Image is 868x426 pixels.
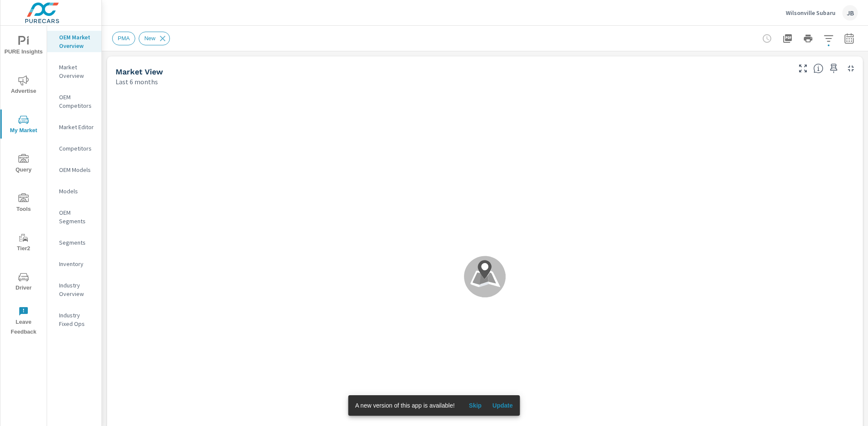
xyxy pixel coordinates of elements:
button: Make Fullscreen [796,62,810,75]
div: OEM Segments [47,206,101,228]
p: Segments [59,238,95,247]
span: Save this to your personalized report [827,62,841,75]
p: Industry Overview [59,281,95,298]
span: Tier2 [3,233,44,254]
h5: Market View [116,67,163,76]
div: Competitors [47,142,101,155]
button: Print Report [800,30,817,47]
button: Skip [461,399,489,412]
p: OEM Models [59,166,95,174]
span: Query [3,154,44,175]
div: Models [47,185,101,198]
div: Market Editor [47,121,101,133]
span: My Market [3,115,44,136]
div: OEM Models [47,163,101,176]
button: Update [489,399,516,412]
div: OEM Competitors [47,91,101,112]
div: Inventory [47,257,101,270]
div: OEM Market Overview [47,31,101,52]
span: New [139,35,161,41]
span: Advertise [3,75,44,96]
p: Industry Fixed Ops [59,311,95,328]
div: nav menu [0,26,47,340]
button: Apply Filters [820,30,837,47]
p: Inventory [59,260,95,268]
p: OEM Market Overview [59,33,95,50]
span: Find the biggest opportunities in your market for your inventory. Understand by postal code where... [813,63,823,74]
div: Market Overview [47,61,101,82]
div: Industry Overview [47,279,101,300]
button: Select Date Range [841,30,858,47]
span: PMA [113,35,135,41]
span: PURE Insights [3,36,44,57]
p: OEM Competitors [59,93,95,110]
span: Update [492,402,513,409]
p: Competitors [59,144,95,153]
p: Last 6 months [116,77,158,87]
div: New [139,32,170,45]
button: Minimize Widget [844,62,858,75]
p: Models [59,187,95,195]
div: Segments [47,236,101,249]
span: Tools [3,193,44,214]
span: Leave Feedback [3,306,44,337]
button: "Export Report to PDF" [779,30,796,47]
div: JB [842,5,858,21]
p: Market Overview [59,63,95,80]
span: A new version of this app is available! [355,402,455,409]
div: Industry Fixed Ops [47,309,101,330]
span: Skip [465,402,485,409]
p: Wilsonville Subaru [786,9,835,17]
p: OEM Segments [59,208,95,225]
p: Market Editor [59,123,95,131]
span: Driver [3,272,44,293]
